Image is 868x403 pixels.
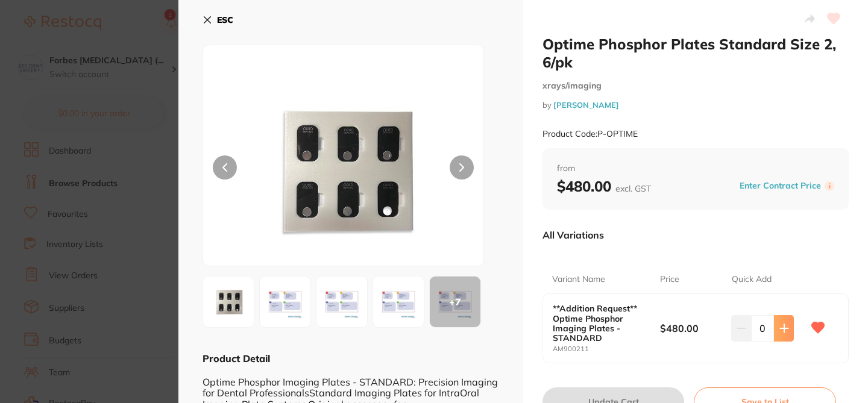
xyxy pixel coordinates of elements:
[430,276,480,327] div: + 7
[557,177,651,195] b: $480.00
[542,101,849,110] small: by
[552,273,605,286] p: Variant Name
[203,352,270,364] b: Product Detail
[217,14,233,25] b: ESC
[736,180,825,192] button: Enter Contract Price
[557,163,834,175] span: from
[203,10,233,30] button: ESC
[542,129,638,139] small: Product Code: P-OPTIME
[542,35,849,71] h2: Optime Phosphor Plates Standard Size 2, 6/pk
[542,81,849,91] small: xrays/imaging
[263,280,307,323] img: MjA5LmpwZw
[259,75,427,266] img: SU1FLmpwZw
[553,100,619,110] a: [PERSON_NAME]
[825,181,834,191] label: i
[732,273,772,286] p: Quick Add
[553,304,649,342] b: **Addition Request** Optime Phosphor Imaging Plates - STANDARD
[207,280,250,323] img: SU1FLmpwZw
[660,322,725,335] b: $480.00
[660,273,679,286] p: Price
[615,183,651,194] span: excl. GST
[429,276,481,328] button: +7
[320,280,363,323] img: MjA5Qi5qcGc
[542,229,604,241] p: All Variations
[553,345,660,353] small: AM900211
[377,280,420,323] img: MjEwLmpwZw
